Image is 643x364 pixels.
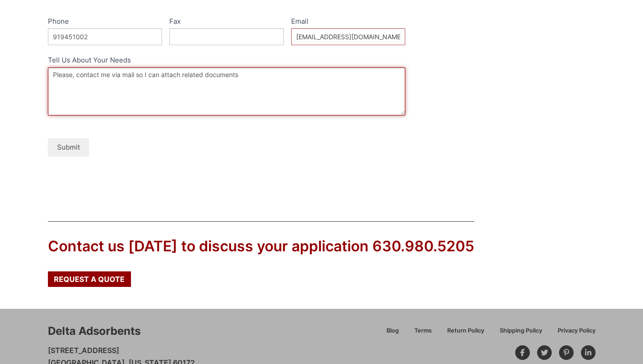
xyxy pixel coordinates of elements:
[492,326,550,342] a: Shipping Policy
[48,138,89,156] button: Submit
[291,16,406,29] label: Email
[48,236,474,257] div: Contact us [DATE] to discuss your application 630.980.5205
[48,16,162,29] label: Phone
[48,323,141,339] div: Delta Adsorbents
[169,16,284,29] label: Fax
[407,326,439,342] a: Terms
[48,271,131,287] a: Request a Quote
[439,326,492,342] a: Return Policy
[54,276,125,283] span: Request a Quote
[500,328,542,334] span: Shipping Policy
[379,326,407,342] a: Blog
[414,328,432,334] span: Terms
[48,54,406,68] label: Tell Us About Your Needs
[558,328,596,334] span: Privacy Policy
[387,328,399,334] span: Blog
[550,326,596,342] a: Privacy Policy
[447,328,484,334] span: Return Policy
